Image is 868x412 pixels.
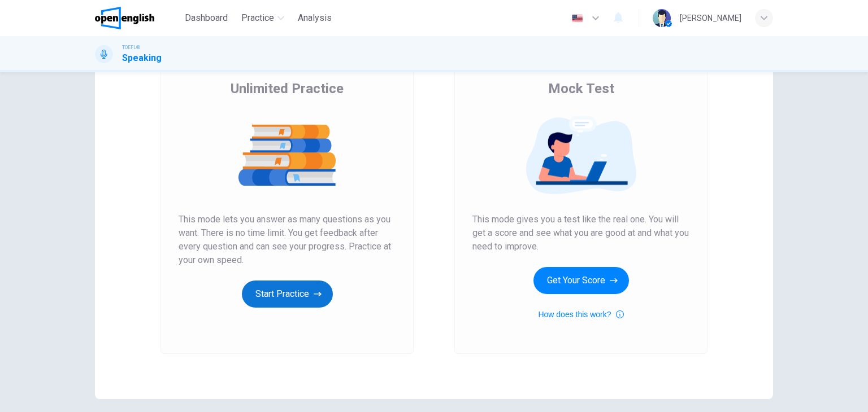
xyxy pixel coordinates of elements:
div: [PERSON_NAME] [680,11,741,25]
a: OpenEnglish logo [95,7,180,29]
button: Dashboard [180,8,232,28]
button: Start Practice [242,280,333,308]
button: Get Your Score [533,267,629,294]
span: Mock Test [548,80,614,98]
button: Analysis [293,8,336,28]
span: Practice [241,11,274,25]
img: OpenEnglish logo [95,7,154,29]
span: Analysis [298,11,332,25]
button: Practice [237,8,289,28]
span: Unlimited Practice [231,80,344,98]
img: en [570,14,584,23]
span: This mode lets you answer as many questions as you want. There is no time limit. You get feedback... [179,213,396,267]
span: This mode gives you a test like the real one. You will get a score and see what you are good at a... [472,213,689,253]
img: Profile picture [653,9,671,27]
h1: Speaking [122,51,162,65]
span: TOEFL® [122,43,140,51]
span: Dashboard [185,11,228,25]
button: How does this work? [538,308,623,321]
